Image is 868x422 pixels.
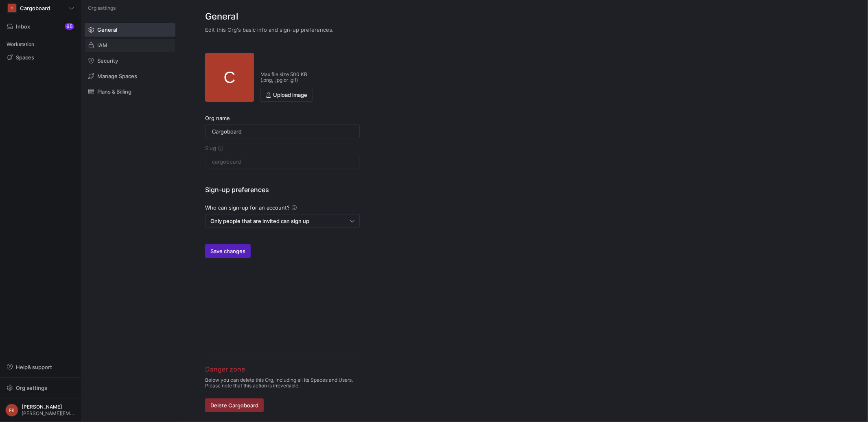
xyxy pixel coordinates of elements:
[97,88,131,95] span: Plans & Billing
[22,411,76,416] span: [PERSON_NAME][EMAIL_ADDRESS][PERSON_NAME][DOMAIN_NAME]
[205,377,360,389] p: Below you can delete this Org, including all its Spaces and Users. Please note that this action i...
[3,402,78,419] button: FK[PERSON_NAME][PERSON_NAME][EMAIL_ADDRESS][PERSON_NAME][DOMAIN_NAME]
[3,38,78,50] div: Workstation
[5,404,18,417] div: FK
[85,38,175,52] a: IAM
[205,204,290,211] span: Who can sign-up for an account?
[20,5,50,11] span: Cargoboard
[85,69,175,83] a: Manage Spaces
[16,364,52,370] span: Help & support
[88,5,116,11] span: Org settings
[3,20,78,33] button: Inbox65
[260,72,313,83] p: Max file size 500 KB (.png, .jpg or .gif)
[85,23,175,37] a: General
[8,4,16,12] div: C
[205,398,264,412] button: Delete Cargoboard
[85,54,175,68] a: Security
[22,404,76,410] span: [PERSON_NAME]
[97,26,117,33] span: General
[85,85,175,98] a: Plans & Billing
[205,115,230,121] span: Org name
[97,73,137,79] span: Manage Spaces
[205,53,254,102] div: C
[16,23,30,30] span: Inbox
[260,88,313,102] button: Upload image
[205,145,216,151] span: Slug
[16,54,34,61] span: Spaces
[210,248,245,254] span: Save changes
[97,57,118,64] span: Security
[205,185,360,195] h3: Sign-up preferences
[210,218,309,224] span: Only people that are invited can sign up
[273,92,307,98] span: Upload image
[3,360,78,374] button: Help& support
[205,10,519,23] h2: General
[205,364,360,374] h3: Danger zone
[3,50,78,64] a: Spaces
[210,402,258,409] span: Delete Cargoboard
[3,381,78,395] button: Org settings
[65,23,74,30] div: 65
[16,385,47,391] span: Org settings
[205,244,251,258] button: Save changes
[3,385,78,392] a: Org settings
[97,42,107,48] span: IAM
[205,26,519,33] p: Edit this Org's basic info and sign-up preferences.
